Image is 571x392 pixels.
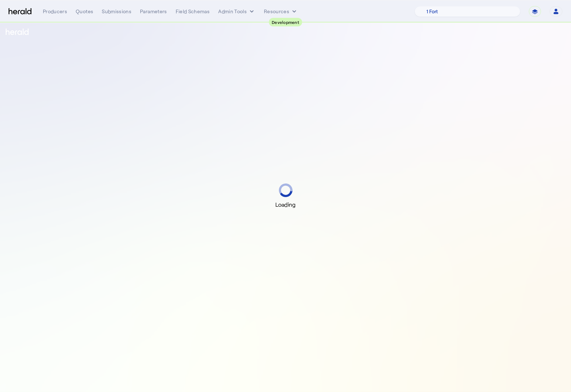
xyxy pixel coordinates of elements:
[140,8,167,15] div: Parameters
[264,8,298,15] button: Resources dropdown menu
[43,8,67,15] div: Producers
[102,8,131,15] div: Submissions
[176,8,210,15] div: Field Schemas
[218,8,255,15] button: internal dropdown menu
[9,8,31,15] img: Herald Logo
[76,8,93,15] div: Quotes
[269,18,302,26] div: Development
